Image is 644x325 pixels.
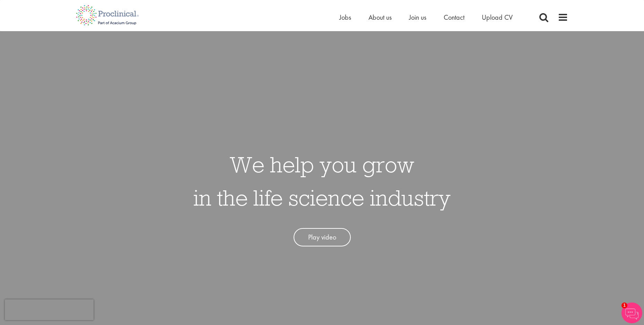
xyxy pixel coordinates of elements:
[621,303,627,308] span: 1
[409,13,426,22] a: Join us
[294,228,351,246] a: Play video
[193,148,451,214] h1: We help you grow in the life science industry
[621,303,642,323] img: Chatbot
[339,13,351,22] a: Jobs
[368,13,392,22] a: About us
[482,13,513,22] a: Upload CV
[444,13,464,22] a: Contact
